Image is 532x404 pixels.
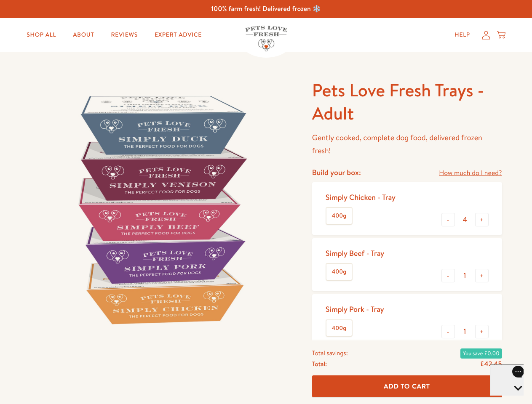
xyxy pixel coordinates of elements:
[460,348,502,359] span: You save £0.00
[441,213,455,226] button: -
[441,269,455,282] button: -
[312,79,502,125] h1: Pets Love Fresh Trays - Adult
[326,248,384,258] div: Simply Beef - Tray
[66,27,101,43] a: About
[326,208,352,224] label: 400g
[480,359,502,369] span: £42.45
[475,325,489,338] button: +
[30,79,292,340] img: Pets Love Fresh Trays - Adult
[475,269,489,282] button: +
[148,27,209,43] a: Expert Advice
[326,320,352,336] label: 400g
[312,359,327,369] span: Total:
[245,26,287,51] img: Pets Love Fresh
[326,264,352,280] label: 400g
[20,27,63,43] a: Shop All
[384,382,430,391] span: Add To Cart
[490,364,524,396] iframe: Gorgias live chat messenger
[312,375,502,398] button: Add To Cart
[475,213,489,226] button: +
[326,304,384,314] div: Simply Pork - Tray
[448,27,477,43] a: Help
[312,167,361,177] h4: Build your box:
[326,192,396,202] div: Simply Chicken - Tray
[441,325,455,338] button: -
[312,348,348,359] span: Total savings:
[104,27,144,43] a: Reviews
[439,167,502,179] a: How much do I need?
[312,131,502,157] p: Gently cooked, complete dog food, delivered frozen fresh!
